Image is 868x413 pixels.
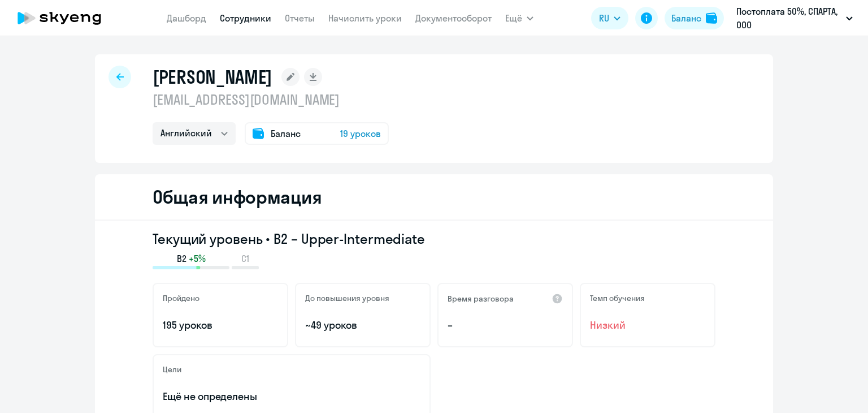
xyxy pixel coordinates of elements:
[153,230,715,248] h3: Текущий уровень • B2 – Upper-Intermediate
[591,7,628,29] button: RU
[665,7,724,29] button: Балансbalance
[731,5,858,32] button: Постоплата 50%, СПАРТА, ООО
[590,293,645,303] h5: Темп обучения
[671,11,701,25] div: Баланс
[328,12,402,24] a: Начислить уроки
[340,127,381,140] span: 19 уроков
[177,252,186,265] span: B2
[163,318,278,333] p: 195 уроков
[448,294,514,304] h5: Время разговора
[590,318,705,333] span: Низкий
[305,318,420,333] p: ~49 уроков
[448,318,563,333] p: –
[189,252,206,265] span: +5%
[163,293,199,303] h5: Пройдено
[153,91,389,109] p: [EMAIL_ADDRESS][DOMAIN_NAME]
[153,66,272,88] h1: [PERSON_NAME]
[271,127,301,140] span: Баланс
[220,12,271,24] a: Сотрудники
[163,364,181,375] h5: Цели
[415,12,492,24] a: Документооборот
[736,5,841,32] p: Постоплата 50%, СПАРТА, ООО
[505,11,522,25] span: Ещё
[285,12,315,24] a: Отчеты
[163,389,420,404] p: Ещё не определены
[706,12,717,24] img: balance
[241,252,249,265] span: C1
[305,293,389,303] h5: До повышения уровня
[153,186,322,208] h2: Общая информация
[167,12,206,24] a: Дашборд
[505,7,533,29] button: Ещё
[599,11,609,25] span: RU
